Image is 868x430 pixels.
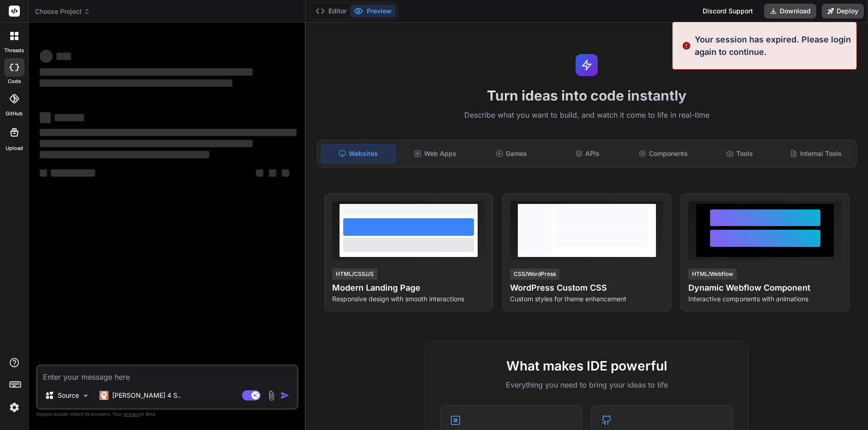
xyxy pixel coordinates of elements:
[440,379,733,390] p: Everything you need to bring your ideas to life
[6,110,23,118] label: GitHub
[697,4,759,18] div: Discord Support
[51,169,95,177] span: ‌
[40,140,253,147] span: ‌
[40,151,209,158] span: ‌
[280,391,290,400] img: icon
[282,169,289,177] span: ‌
[688,281,842,294] h4: Dynamic Webflow Component
[112,391,181,400] p: [PERSON_NAME] 4 S..
[688,294,842,304] p: Interactive components with animations
[688,269,737,280] div: HTML/Webflow
[332,281,486,294] h4: Modern Landing Page
[40,50,53,63] span: ‌
[510,281,663,294] h4: WordPress Custom CSS
[321,144,396,163] div: Websites
[332,269,377,280] div: HTML/CSS/JS
[6,144,23,152] label: Upload
[40,79,232,87] span: ‌
[6,400,22,415] img: settings
[82,392,90,400] img: Pick Models
[124,411,140,417] span: privacy
[4,47,24,54] label: threads
[8,78,21,85] label: code
[40,169,47,177] span: ‌
[332,294,486,304] p: Responsive design with smooth interactions
[626,144,701,163] div: Components
[510,269,559,280] div: CSS/WordPress
[311,109,862,121] p: Describe what you want to build, and watch it come to life in real-time
[36,410,298,418] p: Always double-check its answers. Your in Bind
[35,7,90,16] span: Choose Project
[269,169,276,177] span: ‌
[822,4,864,18] button: Deploy
[474,144,548,163] div: Games
[778,144,853,163] div: Internal Tools
[440,356,733,376] h2: What makes IDE powerful
[58,391,79,400] p: Source
[311,87,862,104] h1: Turn ideas into code instantly
[40,68,253,76] span: ‌
[99,391,109,400] img: Claude 4 Sonnet
[55,114,84,121] span: ‌
[764,4,816,18] button: Download
[266,390,277,401] img: attachment
[350,5,395,18] button: Preview
[510,294,663,304] p: Custom styles for theme enhancement
[682,33,691,58] img: alert
[56,53,71,60] span: ‌
[40,129,297,136] span: ‌
[695,33,851,58] p: Your session has expired. Please login again to continue.
[702,144,777,163] div: Tools
[550,144,625,163] div: APIs
[398,144,472,163] div: Web Apps
[312,5,350,18] button: Editor
[256,169,263,177] span: ‌
[40,112,51,123] span: ‌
